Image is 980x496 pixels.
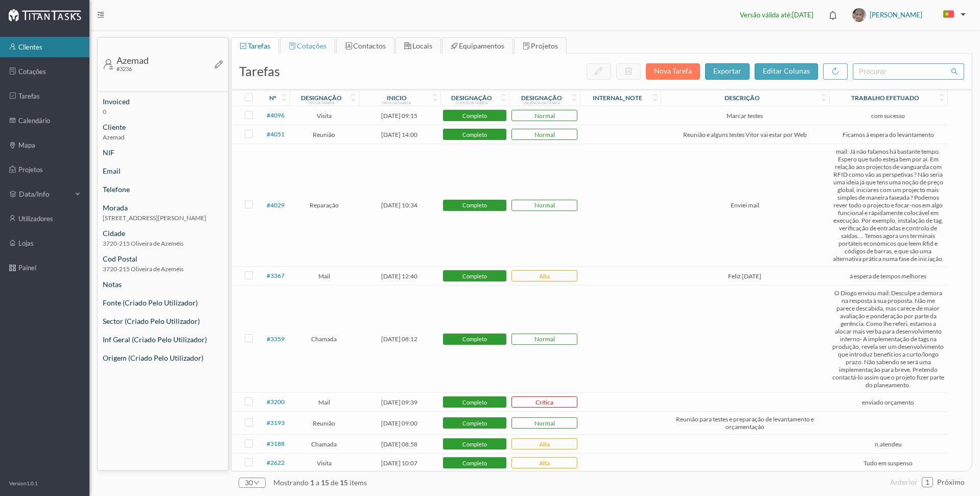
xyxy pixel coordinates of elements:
[381,272,417,280] span: [DATE] 12:40
[98,96,228,107] div: invoiced
[832,112,945,120] span: com sucesso
[269,94,276,102] div: nº
[832,148,945,263] span: mail: Já não falamos há bastante tempo. Espero que tudo esteja bem por aí. Em relação aos project...
[98,334,228,345] div: Inf Geral (criado pelo utilizador)
[313,419,335,427] span: reunião
[98,132,228,147] span: Azemad
[331,478,338,487] span: de
[922,475,932,490] a: 1
[381,335,417,343] span: [DATE] 08:12
[514,131,575,138] span: normal
[267,335,285,343] span: #3359
[937,474,965,490] li: Página Seguinte
[319,478,331,487] span: 15
[851,94,919,102] div: trabalho efetuado
[445,273,505,279] span: completo
[445,441,505,447] span: completo
[310,201,339,209] span: reparação
[713,66,741,75] span: exportar
[316,478,319,487] span: a
[297,41,326,50] span: cotações
[935,7,970,23] button: PT
[514,272,575,280] span: alta
[832,289,945,389] span: O Diogo enviou mail: Desculpe a demora na resposta à sua proposta. Não me parece descabida, mas c...
[459,41,504,50] span: equipamentos
[456,101,488,105] div: status de tarefa
[116,56,149,65] div: Azemad
[98,202,228,213] div: morada
[832,440,945,448] span: n.atendeu
[381,459,417,467] span: [DATE] 10:07
[98,184,228,195] div: telefone
[445,399,505,405] span: completo
[663,112,827,120] span: Marcar testes
[97,11,104,18] i: icon: menu-fold
[9,480,38,487] p: Version 1.0.1
[98,316,228,326] div: Sector (criado pelo utilizador)
[98,253,228,264] div: cod postal
[116,65,132,72] span: #3236
[387,94,407,102] div: inicio
[445,113,505,119] span: completo
[832,131,945,138] span: Ficamos á espera do levantamento
[382,101,411,105] div: data da tarefa
[273,478,309,487] span: mostrando
[267,130,285,138] span: #4051
[445,336,505,342] span: completo
[98,264,228,279] span: 3720-215 Oliveira de Azeméis
[8,9,81,21] img: Logo
[98,297,228,308] div: Fonte (criado pelo utilizador)
[646,63,700,80] button: nova tarefa
[663,272,827,280] span: Feliz [DATE]
[267,419,285,427] span: #3193
[937,478,965,486] span: próximo
[381,419,417,427] span: [DATE] 09:00
[853,63,964,80] input: procurar
[381,131,417,138] span: [DATE] 14:00
[663,415,827,431] span: Reunião para testes e preparação de levantamento e orçamentação
[317,459,332,467] span: visita
[267,459,285,466] span: #2622
[705,63,750,80] button: exportar
[349,478,367,487] span: items
[593,94,642,102] div: internal_note
[245,475,253,490] div: 30
[98,213,228,228] span: [STREET_ADDRESS][PERSON_NAME]
[890,474,918,490] li: Página Anterior
[832,272,945,280] span: á espera de tempos melhores
[663,131,827,138] span: Reunião e alguns testes Vitor vai estar por Web
[311,440,337,448] span: chamada
[514,440,575,448] span: alta
[308,101,335,105] div: tipo de tarefa
[445,202,505,208] span: completo
[451,94,492,102] div: designação
[514,201,575,209] span: normal
[514,419,575,427] span: normal
[381,398,417,406] span: [DATE] 09:39
[412,41,432,50] span: locais
[267,440,285,447] span: #3188
[318,398,330,406] span: mail
[98,239,228,253] span: 3720-215 Oliveira de Azeméis
[267,398,285,406] span: #3200
[267,272,285,279] span: #3367
[890,478,918,486] span: anterior
[353,41,386,50] span: contactos
[239,63,280,79] span: tarefas
[445,420,505,426] span: completo
[514,335,575,343] span: normal
[521,94,562,102] div: designação
[301,94,342,102] div: designação
[951,68,958,75] i: icon: search
[826,9,839,22] i: icon: bell
[381,201,417,209] span: [DATE] 10:34
[313,131,335,138] span: reunião
[248,41,270,50] span: tarefas
[381,112,417,120] span: [DATE] 09:15
[663,201,827,209] span: Enviei mail
[19,189,70,199] span: data/info
[654,66,692,75] span: nova tarefa
[98,107,228,122] span: 0
[514,459,575,467] span: alta
[98,166,228,176] div: email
